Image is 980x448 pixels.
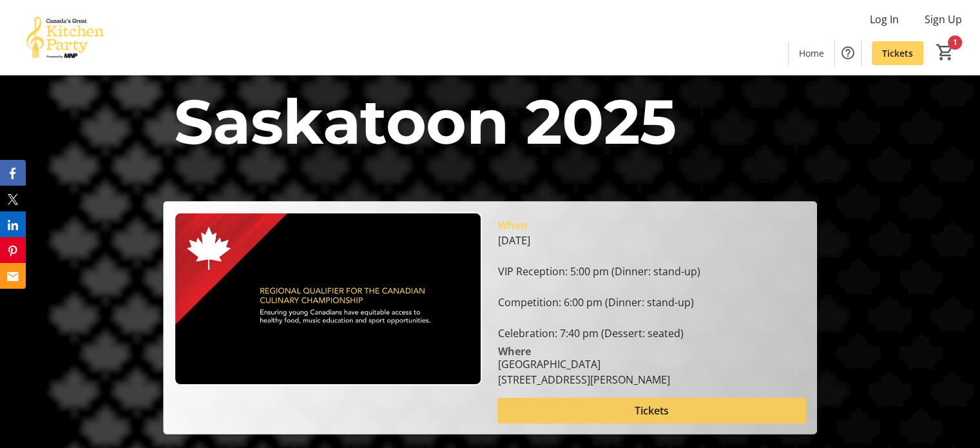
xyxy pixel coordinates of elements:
[497,233,805,341] div: [DATE] VIP Reception: 5:00 pm (Dinner: stand-up) Competition: 6:00 pm (Dinner: stand-up) Celebrat...
[174,212,482,385] img: Campaign CTA Media Photo
[914,9,972,30] button: Sign Up
[497,217,527,233] div: When
[870,12,899,27] span: Log In
[860,9,909,30] button: Log In
[497,356,669,372] div: [GEOGRAPHIC_DATA]
[497,398,805,424] button: Tickets
[934,41,957,64] button: Cart
[799,46,824,60] span: Home
[872,41,923,65] a: Tickets
[497,372,669,387] div: [STREET_ADDRESS][PERSON_NAME]
[173,84,676,159] span: Saskatoon 2025
[882,46,913,60] span: Tickets
[925,12,962,27] span: Sign Up
[497,346,530,356] div: Where
[789,41,834,65] a: Home
[8,5,122,70] img: Canada’s Great Kitchen Party's Logo
[835,40,861,66] button: Help
[635,403,669,418] span: Tickets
